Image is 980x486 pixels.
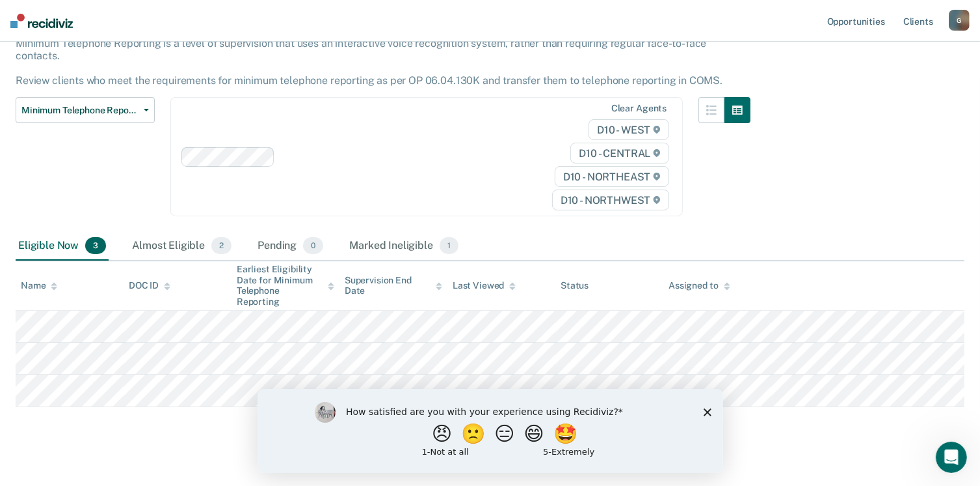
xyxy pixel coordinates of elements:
[453,280,516,291] div: Last Viewed
[570,143,669,164] span: D10 - CENTRAL
[561,280,589,291] div: Status
[211,237,232,254] span: 2
[258,389,723,473] iframe: Survey by Kim from Recidiviz
[303,237,323,254] span: 0
[589,119,669,140] span: D10 - WEST
[10,14,73,28] img: Recidiviz
[85,237,106,254] span: 3
[555,166,669,187] span: D10 - NORTHEAST
[440,237,458,254] span: 1
[949,10,970,31] button: G
[669,280,730,291] div: Assigned to
[16,232,109,261] div: Eligible Now3
[345,275,442,297] div: Supervision End Date
[347,232,461,261] div: Marked Ineligible1
[936,442,967,473] iframe: Intercom live chat
[21,105,139,116] span: Minimum Telephone Reporting
[237,264,334,307] div: Earliest Eligibility Date for Minimum Telephone Reporting
[255,232,326,261] div: Pending0
[129,232,234,261] div: Almost Eligible2
[16,37,722,87] p: Minimum Telephone Reporting is a level of supervision that uses an interactive voice recognition ...
[16,97,155,123] button: Minimum Telephone Reporting
[552,190,669,210] span: D10 - NORTHWEST
[21,280,57,291] div: Name
[611,103,667,114] div: Clear agents
[129,280,170,291] div: DOC ID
